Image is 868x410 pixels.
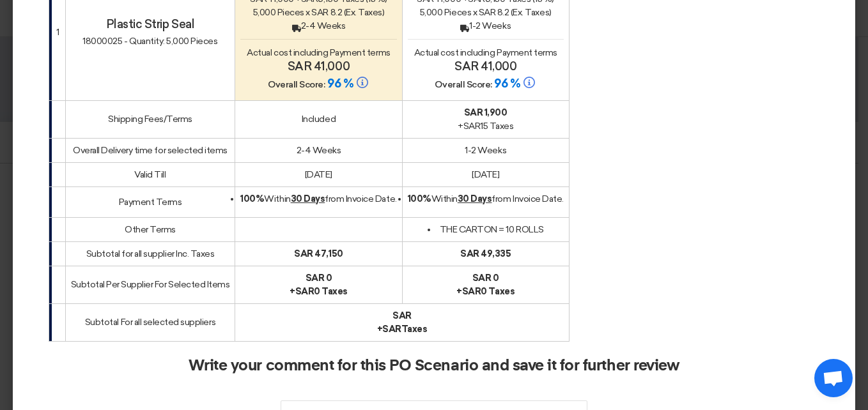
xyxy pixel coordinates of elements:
[306,273,332,284] b: sar 0
[235,138,402,162] td: 2-4 Weeks
[408,194,431,204] strong: 100%
[456,286,515,297] b: + 0 Taxes
[65,138,235,162] td: Overall Delivery time for selected items
[235,162,402,186] td: [DATE]
[440,224,544,235] span: THE CARTON = 10 ROLLS
[240,194,396,204] span: Within from Invoice Date.
[408,59,564,73] h4: sar 41,000
[460,248,511,259] b: sar 49,335
[444,7,477,18] span: Pieces x
[290,286,348,297] b: + 0 Taxes
[277,7,310,18] span: Pieces x
[382,324,401,335] span: sar
[240,19,396,33] div: 2-4 Weeks
[65,100,235,138] td: Shipping Fees/Terms
[402,162,569,186] td: [DATE]
[420,7,443,18] span: 5,000
[814,359,853,397] div: Open chat
[65,186,235,217] td: Payment Terms
[402,138,569,162] td: 1-2 Weeks
[458,194,492,204] u: 30 Days
[408,194,564,204] span: Within from Invoice Date.
[344,7,385,18] span: (Ex. Taxes)
[65,241,235,266] td: Subtotal for all supplier Inc. Taxes
[247,47,390,58] span: Actual cost including Payment terms
[291,194,325,204] u: 30 Days
[82,36,217,47] span: 18000025 - Quantity: 5,000 Pieces
[65,303,235,341] td: Subtotal For all selected suppliers
[65,266,235,303] td: Subtotal Per Supplier For Selected Items
[494,77,520,91] span: 96 %
[189,357,679,375] h2: Write your comment for this PO Scenario and save it for further review
[253,7,276,18] span: 5,000
[408,19,564,33] div: 1-2 Weeks
[240,112,396,126] div: Included
[240,194,264,204] strong: 100%
[71,17,230,31] h4: Plastic Strip Seal
[311,7,342,18] span: sar 8.2
[392,310,412,321] b: sar
[414,47,557,58] span: Actual cost including Payment terms
[240,59,396,73] h4: sar 41,000
[463,121,481,132] span: sar
[377,324,428,335] b: + Taxes
[294,248,343,259] b: sar 47,150
[435,79,492,90] span: Overall Score:
[65,162,235,186] td: Valid Till
[408,119,564,133] div: + 15 Taxes
[479,7,509,18] span: sar 8.2
[295,286,314,297] span: sar
[65,217,235,241] td: Other Terms
[464,107,508,118] b: sar 1,900
[268,79,325,90] span: Overall Score:
[511,7,552,18] span: (Ex. Taxes)
[462,286,481,297] span: sar
[472,273,499,284] b: sar 0
[327,77,353,91] span: 96 %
